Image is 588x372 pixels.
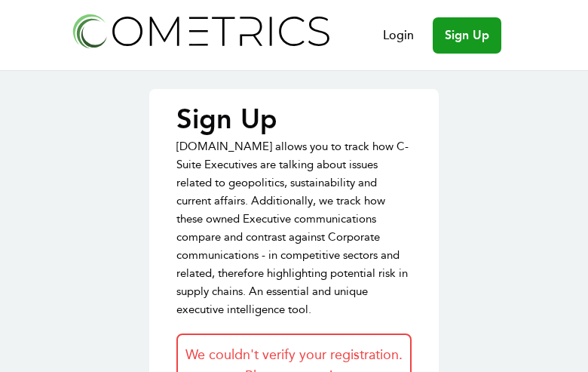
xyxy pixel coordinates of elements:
p: Sign Up [176,104,412,134]
a: Sign Up [433,17,501,54]
img: Cometrics logo [69,9,332,52]
a: Login [383,26,414,45]
p: [DOMAIN_NAME] allows you to track how C-Suite Executives are talking about issues related to geop... [176,137,412,318]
